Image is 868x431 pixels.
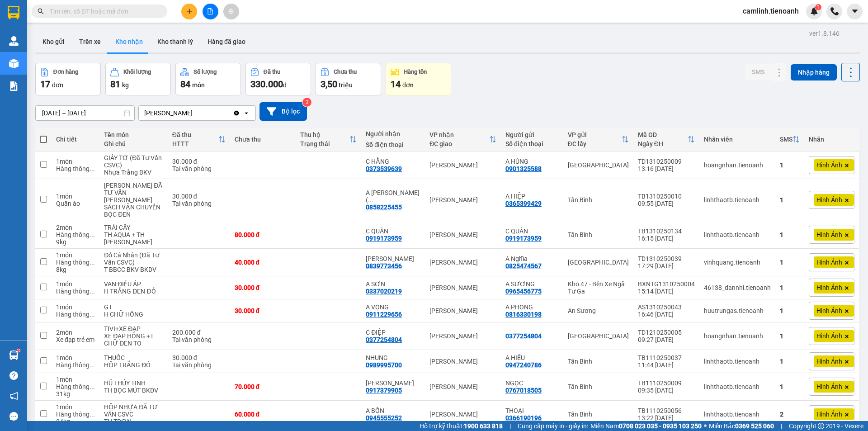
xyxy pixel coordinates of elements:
th: Toggle SortBy [425,128,501,152]
div: TH TRƠN [104,418,163,425]
div: Tại văn phòng [172,165,226,172]
div: 30.000 đ [235,307,291,314]
span: đ [283,81,287,89]
div: Nhựa Trắng BKV [104,169,163,176]
div: 0919173959 [366,235,402,242]
div: 0858225455 [366,204,402,211]
span: triệu [339,81,353,89]
div: 30.000 đ [172,354,226,361]
span: Hình Ảnh [816,161,842,169]
span: ... [368,196,373,204]
button: aim [223,4,239,19]
div: 0989995700 [366,361,402,369]
div: C QUÂN [366,227,420,235]
div: Kho 47 - Bến Xe Ngã Tư Ga [568,280,629,295]
div: 0767018505 [505,387,542,394]
div: TH BỌC MÚT BKDV [104,387,163,394]
span: Hình Ảnh [816,357,842,365]
div: 60.000 đ [235,411,291,418]
div: HŨ THỦY TINH [104,379,163,387]
button: Bộ lọc [259,102,307,121]
img: logo-vxr [8,6,19,19]
div: Tân Bình [568,231,629,238]
span: Hình Ảnh [816,383,842,391]
div: 8 kg [56,266,95,273]
div: 1 món [56,158,95,165]
div: AS1310250043 [638,303,695,311]
div: 1 [780,307,800,314]
div: H TRẮNG ĐEN ĐỎ [104,288,163,295]
strong: 0708 023 035 - 0935 103 250 [619,422,702,430]
button: Số lượng84món [175,63,241,95]
div: [PERSON_NAME] [429,284,496,291]
div: Thu hộ [300,131,349,138]
div: Ghi chú [104,140,163,147]
div: Tân Bình [568,196,629,204]
sup: 1 [815,4,821,10]
span: camlinh.tienoanh [736,5,806,17]
div: Đồ Cá Nhân (Đã Tư Vấn CSVC) [104,251,163,266]
div: linhthaotb.tienoanh [704,411,771,418]
div: C QUÂN [505,227,559,235]
div: A HÙNG [505,158,559,165]
div: [PERSON_NAME] [144,109,193,118]
button: Kho nhận [108,31,150,52]
button: Trên xe [72,31,108,52]
div: 0377254804 [505,332,542,340]
div: linhthaotb.tienoanh [704,231,771,238]
div: 1 [780,284,800,291]
div: 09:27 [DATE] [638,336,695,343]
div: TH AQUA + TH CHỮ XANH [104,231,163,246]
div: 16:15 [DATE] [638,235,695,242]
div: H CHỮ HỒNG [104,311,163,318]
div: Đơn hàng [53,69,78,75]
img: warehouse-icon [9,59,19,68]
div: Hàng tồn [404,69,427,75]
div: Tại văn phòng [172,361,226,369]
div: [PERSON_NAME] [429,383,496,390]
div: linhthaotb.tienoanh [704,196,771,204]
div: BỌC ĐEN [104,211,163,218]
div: A PHONG [505,303,559,311]
div: huutrungas.tienoanh [704,307,771,314]
span: kg [122,81,129,89]
th: Toggle SortBy [563,128,633,152]
div: 0337020219 [366,288,402,295]
span: Hình Ảnh [816,231,842,239]
span: message [9,412,18,421]
div: 11:44 [DATE] [638,361,695,369]
span: món [192,81,205,89]
div: NHUNG [366,354,420,361]
div: TD1310250039 [638,255,695,262]
span: ... [90,288,95,295]
div: Tân Bình [568,383,629,390]
div: 30.000 đ [172,193,226,200]
div: An Sương [568,307,629,314]
div: 1 món [56,251,95,259]
div: vinhquang.tienoanh [704,259,771,266]
div: 2 món [56,224,95,231]
div: 9 kg [56,238,95,246]
button: Chưa thu3,50 triệu [316,63,381,95]
div: TD1210250005 [638,329,695,336]
img: solution-icon [9,81,19,91]
span: Cung cấp máy in - giấy in: [518,421,588,431]
div: [GEOGRAPHIC_DATA] [568,332,629,340]
div: TD1310250009 [638,158,695,165]
button: Đã thu330.000đ [245,63,311,95]
div: Tân Bình [568,411,629,418]
div: 46138_dannhi.tienoanh [704,284,771,291]
div: 2 [780,411,800,418]
div: A Nghĩa [505,255,559,262]
th: Toggle SortBy [775,128,804,152]
div: [GEOGRAPHIC_DATA] [568,161,629,169]
span: | [509,421,511,431]
div: [PERSON_NAME] [429,358,496,365]
div: A HIỆP [505,193,559,200]
div: A KHÁNH ( PHƯƠNG ) [366,189,420,204]
div: 1 [780,231,800,238]
img: warehouse-icon [9,36,19,46]
div: 70.000 đ [235,383,291,390]
div: [PERSON_NAME] [429,231,496,238]
div: 30.000 đ [235,284,291,291]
